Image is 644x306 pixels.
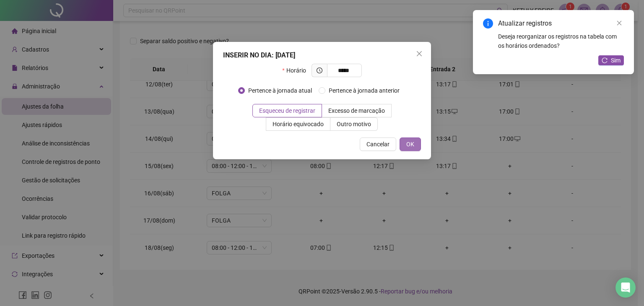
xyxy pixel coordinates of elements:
[413,47,426,60] button: Close
[416,50,423,57] span: close
[317,67,322,73] span: clock-circle
[360,137,396,151] button: Cancelar
[328,107,385,114] span: Excesso de marcação
[615,277,636,298] div: Open Intercom Messenger
[406,140,414,149] span: OK
[273,121,324,127] span: Horário equivocado
[337,121,371,127] span: Outro motivo
[259,107,315,114] span: Esqueceu de registrar
[498,32,624,50] div: Deseja reorganizar os registros na tabela com os horários ordenados?
[223,50,421,60] div: INSERIR NO DIA : [DATE]
[245,86,315,95] span: Pertence à jornada atual
[611,56,621,65] span: Sim
[366,140,390,149] span: Cancelar
[616,20,622,26] span: close
[498,18,624,29] div: Atualizar registros
[325,86,403,95] span: Pertence à jornada anterior
[602,57,608,63] span: reload
[282,64,311,77] label: Horário
[400,137,421,151] button: OK
[615,18,624,28] a: Close
[598,55,624,65] button: Sim
[483,18,493,29] span: info-circle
